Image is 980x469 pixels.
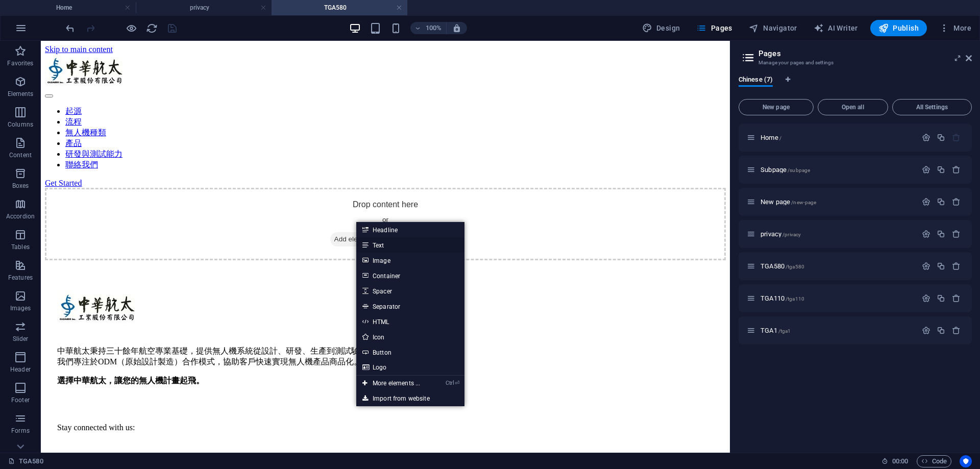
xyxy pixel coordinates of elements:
[13,335,29,343] p: Slider
[952,294,961,303] div: Remove
[788,167,810,173] span: /subpage
[892,99,972,115] button: All Settings
[952,165,961,174] div: Remove
[356,299,464,314] a: Separator
[8,120,33,129] p: Columns
[778,328,791,334] span: /tga1
[810,20,862,36] button: AI Writer
[356,391,464,406] a: Import from website
[356,222,464,237] a: Headline
[870,20,927,36] button: Publish
[786,296,804,302] span: /tga110
[922,198,930,206] div: Settings
[739,76,972,95] div: Language Tabs
[64,22,76,34] button: undo
[878,23,919,33] span: Publish
[356,314,464,329] a: HTML
[761,327,791,334] span: Click to open page
[922,294,930,303] div: Settings
[743,104,809,110] span: New page
[761,166,810,174] span: Click to open page
[145,22,158,34] button: reload
[757,199,917,205] div: New page/new-page
[922,262,930,270] div: Settings
[899,457,901,465] span: :
[779,135,781,141] span: /
[10,304,31,312] p: Images
[11,427,30,435] p: Forms
[410,22,447,34] button: 100%
[356,268,464,283] a: Container
[356,253,464,268] a: Image
[146,22,158,34] i: Reload page
[960,455,972,467] button: Usercentrics
[937,133,945,142] div: Duplicate
[452,23,461,33] i: On resize automatically adjust zoom level to fit chosen device.
[761,230,801,238] span: privacy
[757,327,917,334] div: TGA1/tga1
[935,20,975,36] button: More
[64,22,76,34] i: Undo: Change pages (Ctrl+Z)
[739,99,814,115] button: New page
[455,380,459,386] i: ⏎
[8,274,33,282] p: Features
[344,191,400,206] span: Paste clipboard
[921,455,947,467] span: Code
[822,104,884,110] span: Open all
[939,23,971,33] span: More
[356,283,464,299] a: Spacer
[897,104,967,110] span: All Settings
[11,396,30,404] p: Footer
[757,295,917,302] div: TGA110/tga110
[786,264,804,269] span: /tga580
[791,200,816,205] span: /new-page
[749,23,797,33] span: Navigator
[4,147,685,219] div: Drop content here
[761,294,804,302] span: Click to open page
[937,262,945,270] div: Duplicate
[782,232,801,237] span: /privacy
[757,134,917,141] div: Home/
[356,237,464,253] a: Text
[952,133,961,142] div: The startpage cannot be deleted
[12,182,29,190] p: Boxes
[952,326,961,335] div: Remove
[937,294,945,303] div: Duplicate
[922,165,930,174] div: Settings
[6,212,35,220] p: Accordion
[818,99,888,115] button: Open all
[761,262,804,270] span: Click to open page
[952,262,961,270] div: Remove
[289,191,340,206] span: Add elements
[356,360,464,375] a: Logo
[952,198,961,206] div: Remove
[356,344,464,360] a: Button
[426,22,442,34] h6: 100%
[136,2,272,13] h4: privacy
[446,380,454,386] i: Ctrl
[758,49,972,58] h2: Pages
[922,133,930,142] div: Settings
[10,365,31,374] p: Header
[892,455,908,467] span: 00 00
[745,20,801,36] button: Navigator
[757,166,917,173] div: Subpage/subpage
[814,23,858,33] span: AI Writer
[642,23,680,33] span: Design
[922,326,930,335] div: Settings
[9,151,32,159] p: Content
[8,90,34,98] p: Elements
[952,230,961,238] div: Remove
[4,4,72,13] a: Skip to main content
[11,243,30,251] p: Tables
[8,455,43,467] a: Click to cancel selection. Double-click to open Pages
[757,231,917,237] div: privacy/privacy
[937,165,945,174] div: Duplicate
[937,326,945,335] div: Duplicate
[638,20,684,36] button: Design
[757,263,917,269] div: TGA580/tga580
[272,2,407,13] h4: TGA580
[356,329,464,344] a: Icon
[356,376,426,391] a: Ctrl⏎More elements ...
[125,22,137,34] button: Click here to leave preview mode and continue editing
